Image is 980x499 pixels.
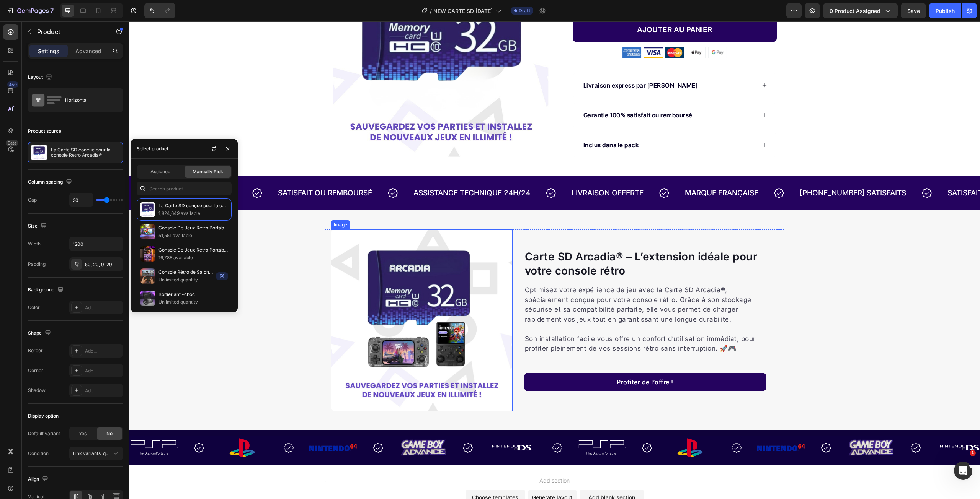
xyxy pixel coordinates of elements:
p: marque française [556,167,629,176]
p: Boîtier anti-choc [158,291,228,298]
span: / [430,7,432,15]
div: Border [28,347,43,354]
p: [PHONE_NUMBER] satisfaits [671,167,777,176]
p: Son installation facile vous offre un confort d’utilisation immédiat, pour profiter pleinement de... [396,313,637,332]
p: [PHONE_NUMBER] satisfaits [1,167,108,176]
h2: Carte SD Arcadia® – L’extension idéale pour votre console rétro [395,228,637,257]
div: Layout [28,72,54,83]
div: Column spacing [28,177,73,187]
div: Align [28,474,50,484]
div: Product source [28,128,61,135]
img: gempages_553285915523417238-c1c081b3-9b48-4387-a96a-87d44383077a.png [807,416,856,436]
img: gempages_553285915523417238-68610318-c0e5-4c9d-b552-364e89565221.png [448,416,498,436]
span: Draft [519,7,530,14]
div: Default variant [28,430,60,437]
div: Display option [28,413,59,419]
p: Console Rétro de Salon avec 70 000 Jeux Intégrés - [GEOGRAPHIC_DATA] [158,268,213,276]
div: Background [28,285,65,295]
span: Manually Pick [193,168,223,175]
div: Add blank section [459,472,506,480]
p: 1,824,649 available [158,210,228,217]
p: Profiter de l’offre ! [488,356,544,365]
p: Settings [38,47,59,55]
span: 0 product assigned [830,7,880,15]
p: Satisfait ou remboursé [818,167,913,176]
div: Add... [85,304,121,311]
div: Width [28,241,41,247]
p: assistance technique 24h/24 [284,167,401,176]
div: Size [28,221,48,231]
div: Color [28,304,40,311]
div: Add... [85,387,121,394]
button: Save [901,3,926,18]
iframe: Intercom live chat [954,462,972,480]
img: gempages_553285915523417238-ec54d652-00c8-477a-9321-373b03b322e5.png [269,416,319,436]
p: Unlimited quantity [158,276,213,284]
div: Beta [6,140,18,146]
div: 50, 20, 0, 20 [85,261,121,268]
div: Condition [28,450,49,457]
div: Choose templates [343,472,389,480]
p: Livraison express par [PERSON_NAME] [454,59,569,68]
img: gempages_553285915523417238-85b7048f-453f-4771-a1a8-db71f85d1351.png [90,416,140,436]
img: gempages_553285915523417238-f580b2d1-9c59-41a6-adb3-4ac4ee015ae7.png [180,416,229,436]
div: Gap [28,197,37,203]
p: Optimisez votre expérience de jeu avec la Carte SD Arcadia®, spécialement conçue pour votre conso... [396,264,637,303]
div: Undo/Redo [144,3,175,18]
p: Satisfait ou remboursé [149,167,243,176]
iframe: Design area [129,21,980,499]
p: 16,788 available [158,254,228,262]
p: Inclus dans le pack [454,119,510,128]
p: La Carte SD conçue pour la console Retro Arcadia® [51,147,119,158]
div: Corner [28,367,43,374]
img: Multijoueur_41.jpg [202,208,384,390]
img: gempages_553285915523417238-c1c081b3-9b48-4387-a96a-87d44383077a.png [359,416,408,436]
div: Shape [28,328,52,338]
p: 7 [50,6,54,15]
p: La Carte SD conçue pour la console Retro Arcadia® [158,202,228,210]
button: 7 [3,3,57,18]
p: livraison offerte [443,167,514,176]
p: Garantie 100% satisfait ou remboursé [454,89,563,98]
span: 1 [970,450,976,456]
div: Shadow [28,387,46,394]
img: collections [140,202,155,217]
div: Generate layout [403,472,443,480]
p: Advanced [75,47,101,55]
img: gempages_553285915523417238-18f1feba-d7fd-4c28-86d0-4d1c96fa473f.svg [493,26,598,36]
p: 51,551 available [158,232,228,239]
div: AJOUTER AU PANIER [508,2,583,15]
div: Add... [85,348,121,354]
div: Horizontal [65,91,112,109]
span: Add section [407,455,444,463]
img: gempages_553285915523417238-85b7048f-453f-4771-a1a8-db71f85d1351.png [538,416,588,436]
div: Add... [85,367,121,374]
span: NEW CARTE SD [DATE] [433,7,493,15]
div: Image [203,200,220,207]
img: collections [140,246,155,262]
img: gempages_553285915523417238-f580b2d1-9c59-41a6-adb3-4ac4ee015ae7.png [627,416,677,436]
button: 0 product assigned [823,3,898,18]
button: Link variants, quantity <br> between same products [69,447,123,460]
p: Console De Jeux Rétro Portable - EDITION PREMIUM - ARCADIA [158,224,228,232]
input: Auto [70,193,93,207]
img: collections [140,268,155,284]
p: Console De Jeux Rétro Portable - ARCADIA [158,246,228,254]
span: No [106,430,113,437]
img: gempages_553285915523417238-ec54d652-00c8-477a-9321-373b03b322e5.png [717,416,767,436]
span: Link variants, quantity <br> between same products [73,450,186,456]
p: Unlimited quantity [158,298,228,306]
div: 450 [7,81,18,88]
input: Search in Settings & Advanced [137,182,232,195]
img: collections [140,224,155,239]
span: Save [907,8,920,14]
img: gempages_553285915523417238-68610318-c0e5-4c9d-b552-364e89565221.png [0,416,50,436]
img: product feature img [31,145,47,160]
input: Auto [70,237,122,251]
span: Yes [79,430,87,437]
span: Assigned [150,168,170,175]
a: Profiter de l’offre ! [395,351,637,370]
div: Select product [137,145,168,152]
button: Publish [929,3,961,18]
